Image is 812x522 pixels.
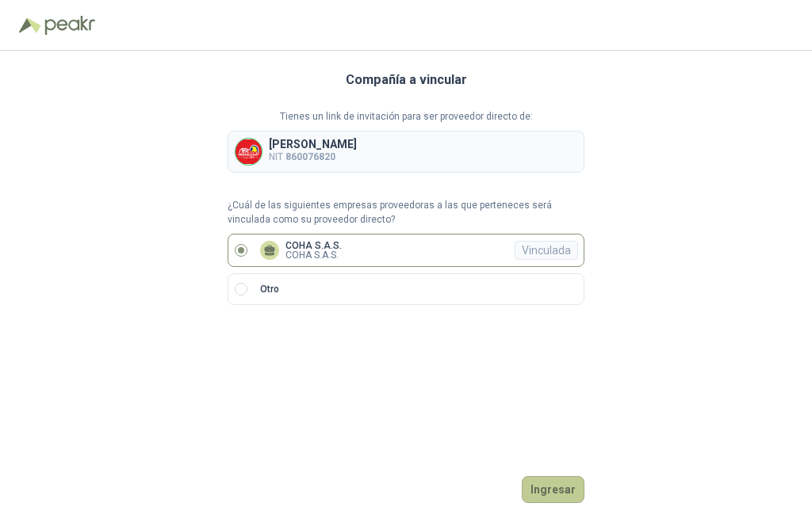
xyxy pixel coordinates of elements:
[522,476,584,503] button: Ingresar
[285,241,342,250] p: COHA S.A.S.
[285,250,342,260] p: COHA S.A.S.
[346,70,467,90] h3: Compañía a vincular
[236,139,262,165] img: Company Logo
[515,241,578,260] div: Vinculada
[269,139,357,150] p: [PERSON_NAME]
[285,151,335,162] b: 860076820
[260,282,279,297] p: Otro
[44,16,95,35] img: Peakr
[228,198,584,228] p: ¿Cuál de las siguientes empresas proveedoras a las que perteneces será vinculada como su proveedo...
[269,150,357,165] p: NIT
[228,109,584,124] p: Tienes un link de invitación para ser proveedor directo de:
[19,17,41,33] img: Logo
